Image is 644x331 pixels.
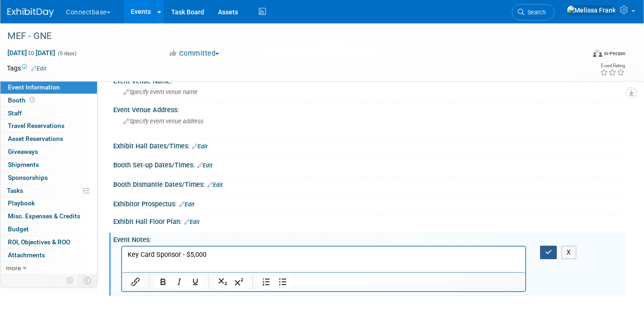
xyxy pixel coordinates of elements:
a: more [0,262,97,274]
iframe: Rich Text Area [122,247,525,272]
a: Event Information [0,81,97,94]
a: Booth [0,94,97,107]
span: (5 days) [57,51,77,57]
div: Exhibit Hall Floor Plan: [113,215,625,227]
img: Format-Inperson.png [593,50,602,57]
a: Attachments [0,249,97,261]
span: Search [524,9,546,16]
button: Committed [165,49,223,58]
span: Misc. Expenses & Credits [8,212,80,220]
button: Insert/edit link [128,275,143,288]
div: Exhibit Hall Dates/Times: [113,139,625,151]
img: Melissa Frank [567,5,616,15]
div: Booth Dismantle Dates/Times: [113,178,625,190]
div: Event Venue Address: [113,103,625,115]
a: Edit [197,162,213,169]
div: MEF - GNE [4,28,573,45]
span: [DATE] [DATE] [7,49,56,57]
a: Shipments [0,159,97,171]
button: Subscript [215,275,231,288]
td: Personalize Event Tab Strip [62,274,78,286]
a: Misc. Expenses & Credits [0,210,97,223]
a: Search [512,4,554,20]
span: Shipments [8,161,39,168]
div: In-Person [604,50,625,57]
span: Giveaways [8,148,38,155]
span: Playbook [8,199,35,207]
button: Superscript [231,275,247,288]
button: X [561,246,576,259]
a: Travel Reservations [0,120,97,132]
span: Asset Reservations [8,135,63,142]
div: Event Notes: [113,233,625,244]
span: Attachments [8,251,45,259]
div: Booth Set-up Dates/Times: [113,158,625,170]
div: Event Rating [600,64,625,68]
span: more [6,264,21,272]
span: ROI, Objectives & ROO [8,238,70,246]
div: Exhibitor Prospectus: [113,197,625,209]
a: Budget [0,223,97,236]
span: Specify event venue address [123,118,203,125]
a: Tasks [0,185,97,197]
button: Bold [155,275,171,288]
td: Tags [7,64,46,73]
span: Event Information [8,83,60,91]
div: Event Format [534,48,625,62]
a: Asset Reservations [0,133,97,145]
span: Sponsorships [8,174,48,181]
a: Edit [179,201,194,208]
span: Staff [8,109,22,117]
button: Numbered list [258,275,274,288]
img: ExhibitDay [7,8,54,17]
button: Underline [187,275,203,288]
span: Specify event venue name [123,89,198,95]
a: ROI, Objectives & ROO [0,236,97,248]
a: Staff [0,107,97,120]
span: Budget [8,225,29,233]
a: Edit [31,65,46,72]
a: Sponsorships [0,172,97,184]
span: Booth not reserved yet [28,96,37,103]
span: Travel Reservations [8,122,64,129]
span: Tasks [7,187,23,194]
span: Booth [8,96,37,104]
span: to [27,49,36,57]
button: Bullet list [275,275,290,288]
a: Playbook [0,197,97,210]
a: Edit [207,182,223,188]
button: Italic [171,275,187,288]
td: Toggle Event Tabs [78,274,97,286]
a: Edit [192,143,207,150]
a: Edit [184,219,200,225]
a: Giveaways [0,146,97,158]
